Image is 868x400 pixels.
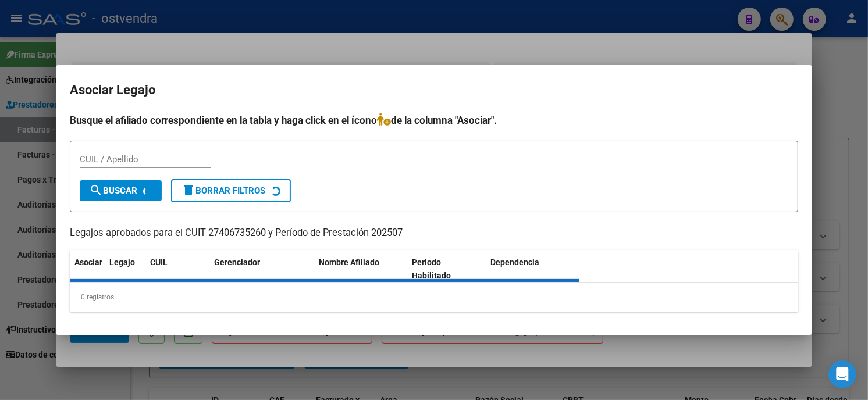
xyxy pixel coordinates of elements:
h4: Busque el afiliado correspondiente en la tabla y haga click en el ícono de la columna "Asociar". [70,113,798,128]
datatable-header-cell: Legajo [105,250,145,288]
h2: Asociar Legajo [70,79,798,101]
span: Gerenciador [214,258,260,267]
div: Open Intercom Messenger [828,360,856,388]
mat-icon: search [89,183,103,197]
span: Nombre Afiliado [319,258,379,267]
span: Legajo [109,258,135,267]
span: Buscar [89,185,137,196]
p: Legajos aprobados para el CUIT 27406735260 y Período de Prestación 202507 [70,226,798,241]
mat-icon: delete [182,183,195,197]
span: Asociar [74,258,102,267]
datatable-header-cell: Periodo Habilitado [408,250,486,288]
div: 0 registros [70,283,798,312]
span: CUIL [150,258,168,267]
datatable-header-cell: Nombre Afiliado [314,250,408,288]
datatable-header-cell: Dependencia [486,250,580,288]
datatable-header-cell: Asociar [70,250,105,288]
span: Borrar Filtros [182,185,265,196]
button: Buscar [80,180,162,201]
datatable-header-cell: Gerenciador [209,250,314,288]
span: Periodo Habilitado [412,258,451,280]
datatable-header-cell: CUIL [145,250,209,288]
span: Dependencia [491,258,540,267]
button: Borrar Filtros [171,179,291,202]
